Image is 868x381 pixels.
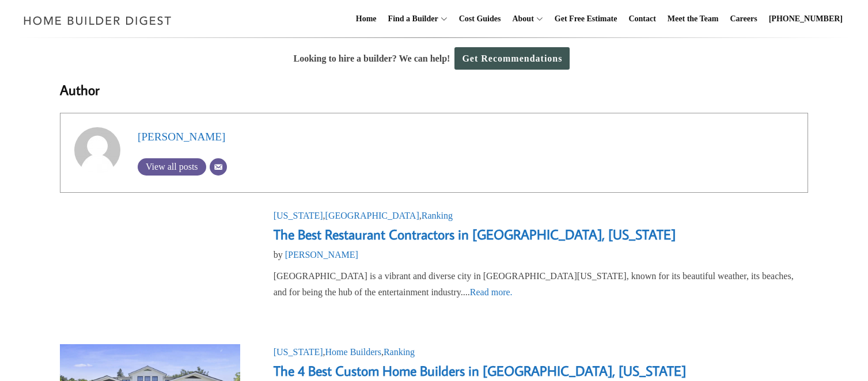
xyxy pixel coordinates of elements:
[138,158,206,176] a: View all posts
[507,1,533,37] a: About
[454,47,570,70] a: Get Recommendations
[274,361,686,379] a: The 4 Best Custom Home Builders in [GEOGRAPHIC_DATA], [US_STATE]
[384,347,415,357] a: Ranking
[325,211,419,220] a: [GEOGRAPHIC_DATA]
[351,1,381,37] a: Home
[550,1,622,37] a: Get Free Estimate
[274,268,808,300] div: [GEOGRAPHIC_DATA] is a vibrant and diverse city in [GEOGRAPHIC_DATA][US_STATE], known for its bea...
[274,347,323,357] a: [US_STATE]
[60,79,808,100] h3: Author
[422,211,453,220] a: Ranking
[274,347,415,357] span: , ,
[18,9,177,32] img: Home Builder Digest
[74,127,120,173] img: Adam Scharf
[274,225,676,243] a: The Best Restaurant Contractors in [GEOGRAPHIC_DATA], [US_STATE]
[764,1,847,37] a: [PHONE_NUMBER]
[274,250,358,260] span: by
[325,347,381,357] a: Home Builders
[274,211,323,220] a: [US_STATE]
[624,1,660,37] a: Contact
[663,1,723,37] a: Meet the Team
[470,287,513,297] a: Read more.
[138,131,225,143] a: [PERSON_NAME]
[454,1,506,37] a: Cost Guides
[285,250,358,260] a: [PERSON_NAME]
[726,1,762,37] a: Careers
[384,1,438,37] a: Find a Builder
[274,211,453,220] span: , ,
[210,158,227,176] a: Email
[138,162,206,172] span: View all posts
